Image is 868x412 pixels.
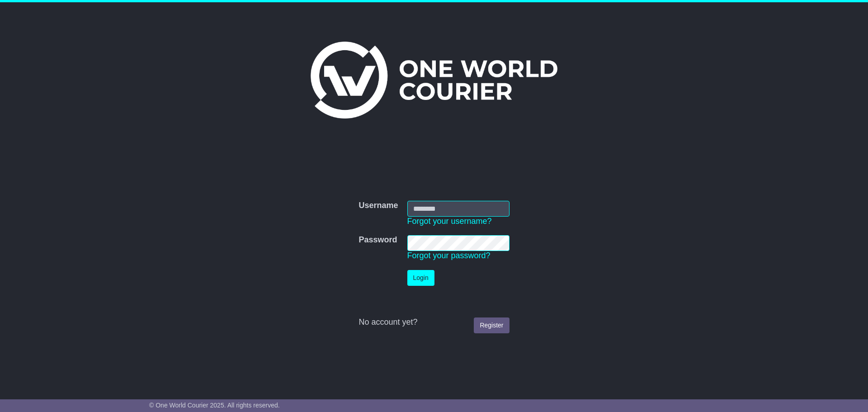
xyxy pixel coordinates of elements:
button: Login [407,270,434,286]
img: One World [311,42,557,118]
a: Register [474,317,509,333]
label: Password [359,235,397,245]
a: Forgot your password? [407,251,491,260]
div: No account yet? [359,317,509,327]
label: Username [359,201,398,211]
a: Forgot your username? [407,217,492,226]
span: © One World Courier 2025. All rights reserved. [149,402,280,409]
